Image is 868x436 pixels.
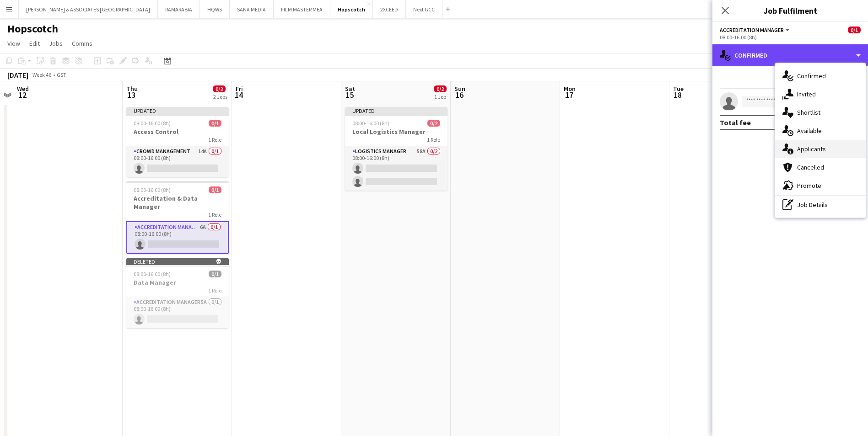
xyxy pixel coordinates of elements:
[453,90,465,100] span: 16
[7,70,28,80] div: [DATE]
[720,27,784,33] span: Accreditation Manager
[126,278,229,287] h3: Data Manager
[134,271,171,277] span: 08:00-16:00 (8h)
[797,72,826,80] span: Confirmed
[208,211,221,218] span: 1 Role
[126,297,229,328] app-card-role: Accreditation Manager5A0/108:00-16:00 (8h)
[17,85,29,93] span: Wed
[126,85,138,93] span: Thu
[126,258,229,265] div: Deleted
[4,37,24,49] a: View
[775,196,866,214] div: Job Details
[230,0,274,18] button: SANA MEDIA
[200,0,230,18] button: HQWS
[126,181,229,254] app-job-card: 08:00-16:00 (8h)0/1Accreditation & Data Manager1 RoleAccreditation Manager6A0/108:00-16:00 (8h)
[134,120,171,127] span: 08:00-16:00 (8h)
[373,0,406,18] button: 2XCEED
[797,145,826,153] span: Applicants
[345,146,447,191] app-card-role: Logistics Manager58A0/208:00-16:00 (8h)
[126,107,229,177] app-job-card: Updated08:00-16:00 (8h)0/1Access Control1 RoleCrowd Management14A0/108:00-16:00 (8h)
[126,146,229,177] app-card-role: Crowd Management14A0/108:00-16:00 (8h)
[126,221,229,254] app-card-role: Accreditation Manager6A0/108:00-16:00 (8h)
[209,120,221,127] span: 0/1
[564,85,576,93] span: Mon
[158,0,200,18] button: RAMARABIA
[126,128,229,136] h3: Access Control
[434,85,447,92] span: 0/2
[427,120,440,127] span: 0/2
[7,39,20,48] span: View
[345,107,447,191] app-job-card: Updated08:00-16:00 (8h)0/2Local Logistics Manager1 RoleLogistics Manager58A0/208:00-16:00 (8h)
[406,0,442,18] button: Next GCC
[848,27,861,33] span: 0/1
[125,90,138,100] span: 13
[673,85,684,93] span: Tue
[234,90,243,100] span: 14
[330,0,373,18] button: Hopscotch
[720,34,861,41] div: 08:00-16:00 (8h)
[57,71,66,78] div: GST
[7,22,58,36] h1: Hopscotch
[797,163,824,171] span: Cancelled
[26,37,43,49] a: Edit
[434,93,446,100] div: 1 Job
[208,136,221,143] span: 1 Role
[213,85,226,92] span: 0/2
[797,127,822,135] span: Available
[209,271,221,277] span: 0/1
[134,186,171,193] span: 08:00-16:00 (8h)
[126,258,229,328] app-job-card: Deleted 08:00-16:00 (8h)0/1Data Manager1 RoleAccreditation Manager5A0/108:00-16:00 (8h)
[720,118,751,127] div: Total fee
[274,0,330,18] button: FILM MASTER MEA
[29,39,40,48] span: Edit
[236,85,243,93] span: Fri
[797,90,816,98] span: Invited
[427,136,440,143] span: 1 Role
[562,90,576,100] span: 17
[797,181,821,190] span: Promote
[797,108,820,117] span: Shortlist
[344,90,355,100] span: 15
[712,44,868,66] div: Confirmed
[213,93,227,100] div: 2 Jobs
[712,5,868,16] h3: Job Fulfilment
[208,287,221,294] span: 1 Role
[352,120,389,127] span: 08:00-16:00 (8h)
[45,37,66,49] a: Jobs
[30,71,53,78] span: Week 46
[454,85,465,93] span: Sun
[672,90,684,100] span: 18
[209,186,221,193] span: 0/1
[19,0,158,18] button: [PERSON_NAME] & ASSOCIATES [GEOGRAPHIC_DATA]
[49,39,63,48] span: Jobs
[72,39,92,48] span: Comms
[68,37,96,49] a: Comms
[126,107,229,114] div: Updated
[720,27,791,33] button: Accreditation Manager
[345,85,355,93] span: Sat
[16,90,29,100] span: 12
[345,128,447,136] h3: Local Logistics Manager
[126,194,229,211] h3: Accreditation & Data Manager
[345,107,447,114] div: Updated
